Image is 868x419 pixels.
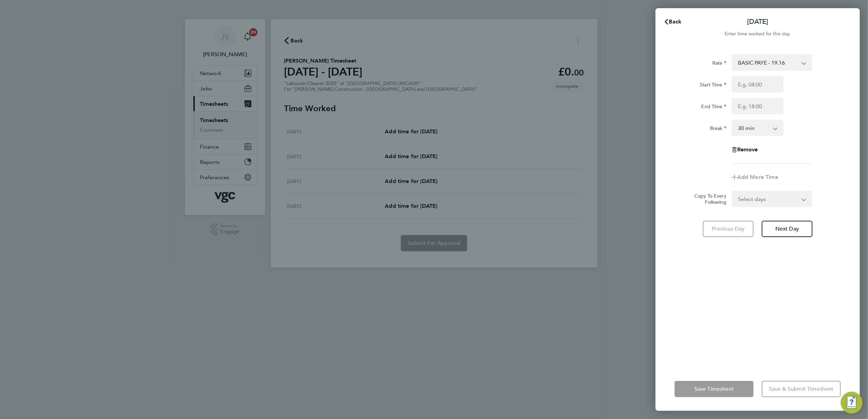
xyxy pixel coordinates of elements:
[762,221,812,237] button: Next Day
[775,225,799,232] span: Next Day
[656,30,860,38] div: Enter time worked for this day.
[700,82,726,90] label: Start Time
[712,60,726,68] label: Rate
[737,146,758,153] span: Remove
[657,15,689,29] button: Back
[732,147,758,152] button: Remove
[732,76,784,93] input: E.g. 08:00
[841,392,863,414] button: Engage Resource Center
[689,193,726,205] label: Copy To Every Following
[732,98,784,114] input: E.g. 18:00
[669,18,682,25] span: Back
[710,125,726,133] label: Break
[747,17,768,27] p: [DATE]
[701,103,726,112] label: End Time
